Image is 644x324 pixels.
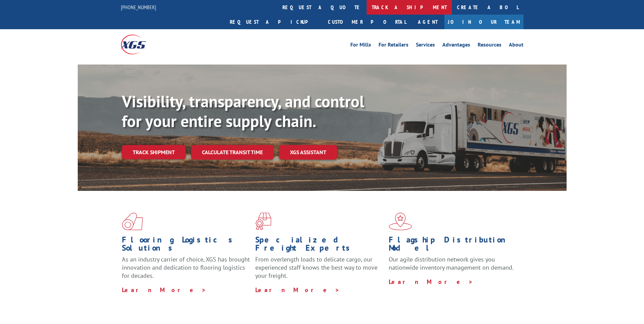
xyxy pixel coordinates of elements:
p: From overlength loads to delicate cargo, our experienced staff knows the best way to move your fr... [255,255,384,286]
img: xgs-icon-focused-on-flooring-red [255,213,271,230]
h1: Specialized Freight Experts [255,236,384,255]
img: xgs-icon-flagship-distribution-model-red [389,213,412,230]
a: Join Our Team [444,15,523,29]
a: Advantages [442,42,470,50]
span: Our agile distribution network gives you nationwide inventory management on demand. [389,255,514,271]
a: Resources [478,42,501,50]
a: Learn More > [389,278,473,286]
a: Track shipment [122,145,186,159]
a: Calculate transit time [191,145,274,160]
h1: Flooring Logistics Solutions [122,236,250,255]
a: For Mills [350,42,371,50]
a: About [509,42,523,50]
a: For Retailers [379,42,408,50]
a: Services [416,42,435,50]
b: Visibility, transparency, and control for your entire supply chain. [122,91,364,131]
h1: Flagship Distribution Model [389,236,517,255]
a: Agent [411,15,444,29]
a: XGS ASSISTANT [279,145,337,160]
span: As an industry carrier of choice, XGS has brought innovation and dedication to flooring logistics... [122,255,250,280]
img: xgs-icon-total-supply-chain-intelligence-red [122,213,143,230]
a: [PHONE_NUMBER] [121,4,156,11]
a: Learn More > [122,286,206,294]
a: Customer Portal [323,15,411,29]
a: Learn More > [255,286,340,294]
a: Request a pickup [225,15,323,29]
